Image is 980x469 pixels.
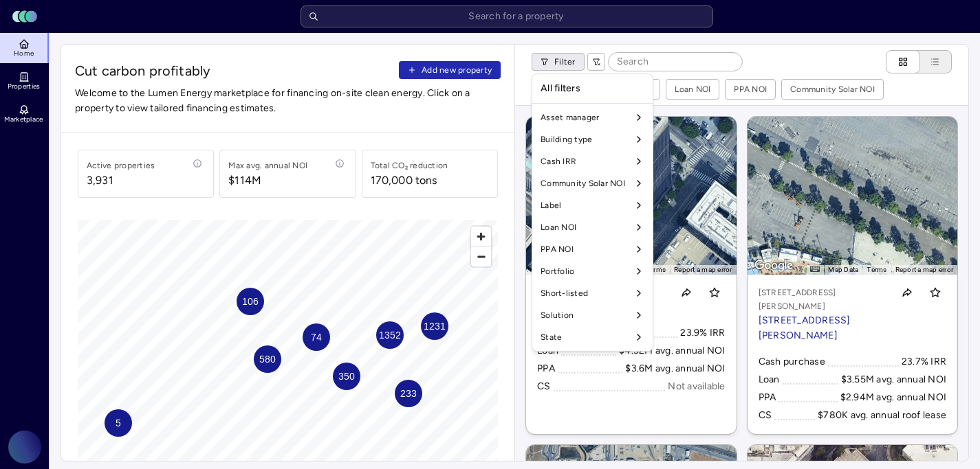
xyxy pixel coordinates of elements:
[471,247,491,266] span: Zoom out
[535,282,650,304] div: Short-listed
[535,172,650,194] div: Community Solar NOI
[535,260,650,282] div: Portfolio
[535,238,650,260] div: PPA NOI
[535,304,650,326] div: Solution
[535,77,650,100] div: All filters
[535,216,650,238] div: Loan NOI
[535,326,650,348] div: State
[535,128,650,150] div: Building type
[535,150,650,172] div: Cash IRR
[471,227,491,247] button: Zoom in
[535,194,650,216] div: Label
[535,106,650,128] div: Asset manager
[471,247,491,266] button: Zoom out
